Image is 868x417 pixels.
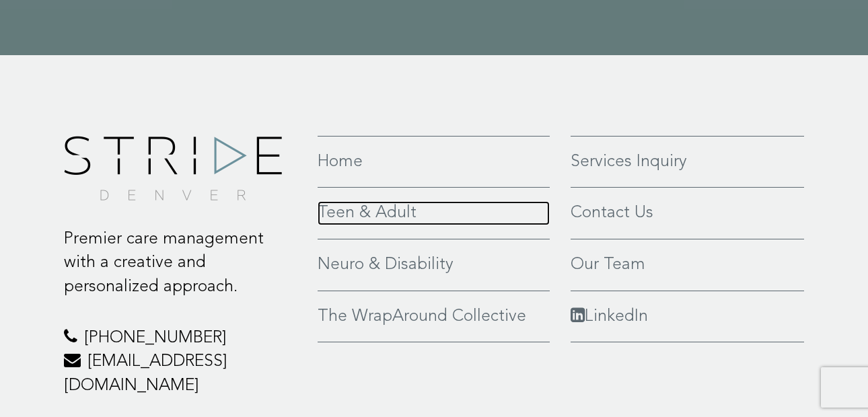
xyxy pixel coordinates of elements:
a: Teen & Adult [318,201,550,225]
a: Services Inquiry [571,150,804,174]
p: Premier care management with a creative and personalized approach. [64,227,297,299]
a: Contact Us [571,201,804,225]
img: footer-logo.png [64,136,282,200]
a: Our Team [571,253,804,277]
a: Neuro & Disability [318,253,550,277]
a: The WrapAround Collective [318,305,550,329]
a: LinkedIn [571,305,804,329]
a: Home [318,150,550,174]
p: [PHONE_NUMBER] [EMAIL_ADDRESS][DOMAIN_NAME] [64,326,297,398]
